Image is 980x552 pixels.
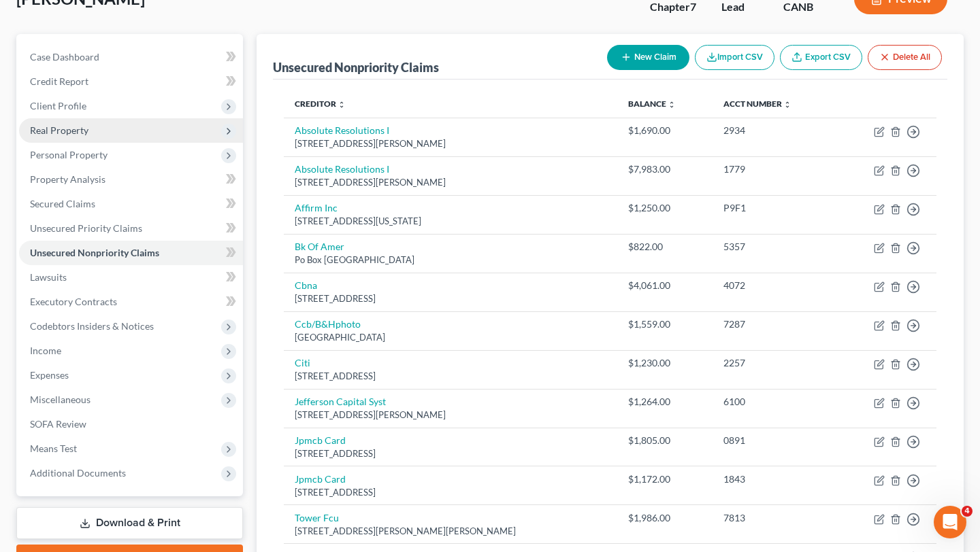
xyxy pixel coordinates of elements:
div: [STREET_ADDRESS][US_STATE] [295,215,606,228]
a: Jpmcb Card [295,473,346,485]
a: Unsecured Nonpriority Claims [19,241,243,265]
div: [STREET_ADDRESS] [295,292,606,305]
span: Miscellaneous [30,394,91,405]
div: $1,690.00 [628,124,702,137]
div: [STREET_ADDRESS] [295,370,606,383]
span: Property Analysis [30,173,105,185]
a: Download & Print [16,507,243,539]
button: Import CSV [695,45,774,70]
span: Credit Report [30,75,88,87]
a: Tower Fcu [295,512,339,523]
div: $1,986.00 [628,511,702,525]
div: 2934 [723,124,825,137]
span: Expenses [30,369,69,381]
div: $822.00 [628,240,702,254]
span: Unsecured Nonpriority Claims [30,247,159,258]
i: unfold_more [338,101,346,109]
div: $1,230.00 [628,356,702,370]
div: [STREET_ADDRESS][PERSON_NAME] [295,409,606,421]
div: 6100 [723,395,825,409]
a: Jefferson Capital Syst [295,396,386,407]
a: Absolute Resolutions I [295,124,389,136]
div: 2257 [723,356,825,370]
a: Unsecured Priority Claims [19,216,243,241]
a: SOFA Review [19,412,243,436]
div: 7287 [723,317,825,331]
i: unfold_more [783,101,791,109]
div: [STREET_ADDRESS] [295,486,606,499]
span: Secured Claims [30,198,95,209]
a: Acct Number unfold_more [723,99,791,109]
div: 7813 [723,511,825,525]
div: 0891 [723,434,825,447]
span: Income [30,345,61,356]
span: Executory Contracts [30,296,117,307]
span: Case Dashboard [30,51,99,63]
div: [STREET_ADDRESS][PERSON_NAME][PERSON_NAME] [295,525,606,538]
a: Credit Report [19,69,243,94]
div: 1779 [723,162,825,176]
button: Delete All [868,45,942,70]
a: Property Analysis [19,167,243,192]
div: 1843 [723,472,825,486]
button: New Claim [607,45,689,70]
span: 4 [962,506,973,517]
span: Additional Documents [30,467,126,479]
span: SOFA Review [30,418,86,430]
a: Lawsuits [19,265,243,290]
a: Ccb/B&Hphoto [295,318,361,330]
div: Po Box [GEOGRAPHIC_DATA] [295,254,606,266]
span: Real Property [30,124,88,136]
span: Unsecured Priority Claims [30,222,142,234]
a: Creditor unfold_more [295,99,346,109]
span: Means Test [30,443,77,454]
div: [STREET_ADDRESS] [295,447,606,460]
div: 5357 [723,240,825,254]
a: Export CSV [780,45,862,70]
a: Case Dashboard [19,45,243,69]
div: $4,061.00 [628,279,702,292]
div: $1,172.00 [628,472,702,486]
div: Unsecured Nonpriority Claims [273,59,439,75]
a: Cbna [295,279,317,291]
div: $1,264.00 [628,395,702,409]
div: [GEOGRAPHIC_DATA] [295,331,606,344]
div: [STREET_ADDRESS][PERSON_NAME] [295,137,606,150]
a: Secured Claims [19,192,243,216]
iframe: Intercom live chat [934,506,966,538]
span: Personal Property [30,149,108,160]
div: $1,805.00 [628,434,702,447]
div: [STREET_ADDRESS][PERSON_NAME] [295,176,606,189]
div: $7,983.00 [628,162,702,176]
div: $1,559.00 [628,317,702,331]
a: Absolute Resolutions I [295,163,389,175]
a: Affirm Inc [295,202,338,213]
div: P9F1 [723,201,825,215]
div: $1,250.00 [628,201,702,215]
i: unfold_more [668,101,676,109]
a: Bk Of Amer [295,241,344,252]
span: Codebtors Insiders & Notices [30,320,154,332]
a: Balance unfold_more [628,99,676,109]
span: Client Profile [30,100,86,111]
div: 4072 [723,279,825,292]
span: Lawsuits [30,271,67,283]
a: Executory Contracts [19,290,243,314]
a: Jpmcb Card [295,434,346,446]
a: Citi [295,357,310,368]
